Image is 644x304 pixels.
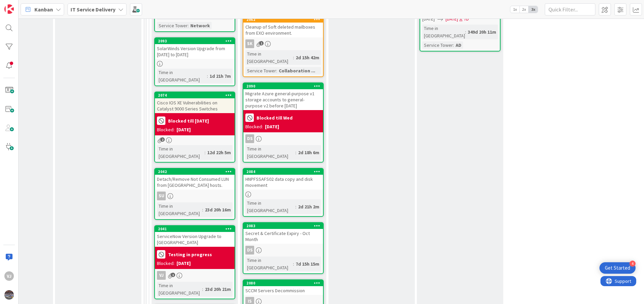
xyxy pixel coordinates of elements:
div: [DATE] [177,126,191,133]
div: Service Tower [422,41,453,49]
span: [DATE] [422,15,435,23]
div: Blocked: [157,260,175,267]
div: Network [189,22,212,29]
div: 2093SolarWinds Version Upgrade from [DATE] to [DATE] [155,38,235,59]
div: 2041 [158,227,235,231]
div: Get Started [605,265,630,271]
div: 2084HNPFSSAFS02 data copy and disk movement [243,169,323,190]
div: 23d 20h 21m [203,285,233,293]
div: Blocked: [245,123,263,130]
div: Cleanup of Soft deleted mailboxes from EXO environment. [243,23,323,37]
div: 2090 [246,84,323,89]
div: 1d 21h 7m [208,72,233,80]
div: 2074 [158,93,235,98]
div: Migrate Azure general-purpose v1 storage accounts to general-purpose v2 before [DATE] [243,89,323,110]
span: Support [14,1,31,9]
div: 2080 [246,281,323,285]
span: : [465,28,466,36]
div: Detach/Remove Not Consumed LUN from [GEOGRAPHIC_DATA] hosts. [155,175,235,190]
span: 1 [259,41,264,45]
div: 2062Cleanup of Soft deleted mailboxes from EXO environment. [243,16,323,37]
div: 2042 [158,169,235,174]
div: VJ [157,271,166,280]
div: 2041ServiceNow Version Upgrade to [GEOGRAPHIC_DATA] [155,226,235,247]
b: Blocked till [DATE] [168,119,209,123]
div: Blocked: [157,126,175,133]
span: : [205,149,206,156]
div: 349d 20h 11m [466,28,498,36]
div: 2080SCCM Servers Decommission [243,280,323,295]
span: 1x [510,6,519,13]
div: Time in [GEOGRAPHIC_DATA] [245,145,295,160]
div: Time in [GEOGRAPHIC_DATA] [157,202,202,217]
div: ServiceNow Version Upgrade to [GEOGRAPHIC_DATA] [155,232,235,247]
div: Time in [GEOGRAPHIC_DATA] [245,257,293,271]
div: 2093 [155,38,235,44]
span: : [276,67,277,74]
div: DS [243,134,323,143]
span: 3x [529,6,538,13]
div: SCCM Servers Decommission [243,286,323,295]
div: SU [157,192,166,200]
div: Time in [GEOGRAPHIC_DATA] [245,199,295,214]
div: SolarWinds Version Upgrade from [DATE] to [DATE] [155,44,235,59]
div: Time in [GEOGRAPHIC_DATA] [157,145,205,160]
div: SU [155,192,235,200]
input: Quick Filter... [545,3,595,15]
div: Service Tower [245,67,276,74]
div: Collaboration ... [277,67,317,74]
b: Testing in progress [168,252,212,257]
span: : [453,41,454,49]
div: 2062 [246,17,323,22]
div: HNPFSSAFS02 data copy and disk movement [243,175,323,190]
div: 2090Migrate Azure general-purpose v1 storage accounts to general-purpose v2 before [DATE] [243,83,323,110]
span: : [188,22,189,29]
div: 2083 [246,224,323,228]
div: Secret & Certificate Expiry - Oct Month [243,229,323,244]
div: DS [245,246,254,255]
span: : [295,149,296,156]
b: Blocked till Wed [257,115,293,120]
div: 2041 [155,226,235,232]
div: 7D [464,15,469,23]
div: VJ [4,271,14,281]
div: 2083 [243,223,323,229]
div: 2074 [155,92,235,98]
span: : [295,203,296,210]
div: [DATE] [265,123,279,130]
div: VJ [155,271,235,280]
span: : [202,206,203,213]
div: 7d 15h 15m [294,260,321,268]
div: Time in [GEOGRAPHIC_DATA] [157,69,207,83]
div: 2074Cisco IOS XE Vulnerabilities on Catalyst 9000 Series Switches [155,92,235,113]
div: 2d 21h 2m [296,203,321,210]
div: Open Get Started checklist, remaining modules: 4 [599,262,636,274]
div: DS [243,246,323,255]
div: SK [243,39,323,48]
span: : [293,54,294,61]
div: 2d 18h 6m [296,149,321,156]
div: AD [454,41,463,49]
div: Time in [GEOGRAPHIC_DATA] [157,282,202,297]
div: 2093 [158,39,235,43]
div: Service Tower [157,22,188,29]
div: 23d 20h 16m [203,206,233,213]
div: 2080 [243,280,323,286]
span: Kanban [34,5,53,13]
div: Cisco IOS XE Vulnerabilities on Catalyst 9000 Series Switches [155,98,235,113]
div: 2084 [246,169,323,174]
div: 2d 15h 42m [294,54,321,61]
div: 2090 [243,83,323,89]
div: SK [245,39,254,48]
div: Time in [GEOGRAPHIC_DATA] [245,50,293,65]
div: 2084 [243,169,323,175]
span: 2x [519,6,529,13]
b: IT Service Delivery [71,6,115,13]
div: 2062 [243,16,323,23]
div: 2083Secret & Certificate Expiry - Oct Month [243,223,323,244]
span: 2 [160,137,165,142]
span: [DATE] [446,15,458,23]
div: Time in [GEOGRAPHIC_DATA] [422,25,465,39]
div: [DATE] [177,260,191,267]
span: : [202,285,203,293]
